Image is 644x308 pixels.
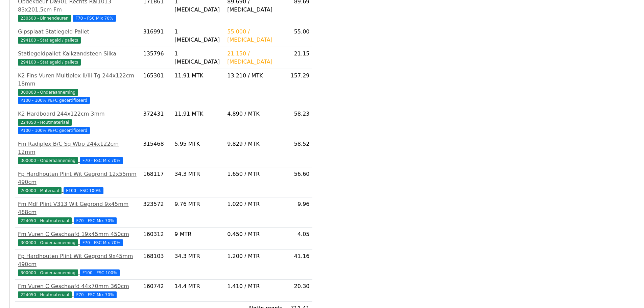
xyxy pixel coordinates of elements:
span: P100 - 100% PEFC gecertificeerd [18,127,90,134]
span: 294100 - Statiegeld / pallets [18,59,81,66]
div: 11.91 MTK [174,72,222,80]
div: Statiegeldpallet Kalkzandsteen Silka [18,50,138,58]
td: 58.52 [285,137,312,167]
div: Gipsplaat Statiegeld Pallet [18,28,138,36]
div: K2 Fins Vuren Multiplex Ii/Iii Tg 244x122cm 18mm [18,72,138,88]
div: 1.410 / MTR [227,282,282,290]
td: 165301 [140,69,172,107]
a: K2 Fins Vuren Multiplex Ii/Iii Tg 244x122cm 18mm300000 - Onderaanneming P100 - 100% PEFC gecertif... [18,72,138,104]
td: 135796 [140,47,172,69]
span: 300000 - Onderaanneming [18,269,78,276]
a: K2 Hardboard 244x122cm 3mm224050 - Houtmateriaal P100 - 100% PEFC gecertificeerd [18,110,138,134]
span: F70 - FSC Mix 70% [74,217,117,224]
div: 1 [MEDICAL_DATA] [174,28,222,44]
div: 34.3 MTR [174,170,222,178]
a: Fm Vuren C Geschaafd 19x45mm 450cm300000 - Onderaanneming F70 - FSC Mix 70% [18,230,138,246]
div: 5.95 MTK [174,140,222,148]
span: 294100 - Statiegeld / pallets [18,37,81,44]
a: Fm Vuren C Geschaafd 44x70mm 360cm224050 - Houtmateriaal F70 - FSC Mix 70% [18,282,138,299]
td: 168117 [140,167,172,197]
span: 224050 - Houtmateriaal [18,291,72,298]
div: Fm Radiplex B/C Sq Wbp 244x122cm 12mm [18,140,138,156]
div: 9.76 MTR [174,200,222,208]
td: 55.00 [285,25,312,47]
span: P100 - 100% PEFC gecertificeerd [18,97,90,104]
td: 21.15 [285,47,312,69]
div: 9 MTR [174,230,222,238]
td: 157.29 [285,69,312,107]
div: 34.3 MTR [174,252,222,260]
td: 160742 [140,280,172,302]
span: 224050 - Houtmateriaal [18,217,72,224]
td: 9.96 [285,197,312,228]
span: 224050 - Houtmateriaal [18,119,72,126]
td: 20.30 [285,280,312,302]
span: 300000 - Onderaanneming [18,89,78,96]
span: F100 - FSC 100% [64,187,103,194]
div: 9.829 / MTK [227,140,282,148]
td: 315468 [140,137,172,167]
a: Statiegeldpallet Kalkzandsteen Silka294100 - Statiegeld / pallets [18,50,138,66]
div: Fp Hardhouten Plint Wit Gegrond 12x55mm 490cm [18,170,138,186]
div: 4.890 / MTK [227,110,282,118]
a: Fm Radiplex B/C Sq Wbp 244x122cm 12mm300000 - Onderaanneming F70 - FSC Mix 70% [18,140,138,164]
td: 58.23 [285,107,312,137]
td: 160312 [140,228,172,250]
span: 200000 - Materiaal [18,187,62,194]
span: 300000 - Onderaanneming [18,239,78,246]
a: Fm Mdf Plint V313 Wit Gegrond 9x45mm 488cm224050 - Houtmateriaal F70 - FSC Mix 70% [18,200,138,224]
td: 4.05 [285,228,312,250]
div: 1.020 / MTR [227,200,282,208]
div: 14.4 MTR [174,282,222,290]
a: Gipsplaat Statiegeld Pallet294100 - Statiegeld / pallets [18,28,138,44]
td: 316991 [140,25,172,47]
div: Fm Mdf Plint V313 Wit Gegrond 9x45mm 488cm [18,200,138,216]
div: 0.450 / MTR [227,230,282,238]
a: Fp Hardhouten Plint Wit Gegrond 12x55mm 490cm200000 - Materiaal F100 - FSC 100% [18,170,138,194]
td: 56.60 [285,167,312,197]
span: 300000 - Onderaanneming [18,157,78,164]
div: 1.200 / MTR [227,252,282,260]
div: 55.000 / [MEDICAL_DATA] [227,28,282,44]
span: F70 - FSC Mix 70% [74,291,117,298]
td: 41.16 [285,250,312,280]
span: F70 - FSC Mix 70% [80,239,123,246]
div: 1 [MEDICAL_DATA] [174,50,222,66]
div: Fp Hardhouten Plint Wit Gegrond 9x45mm 490cm [18,252,138,268]
div: K2 Hardboard 244x122cm 3mm [18,110,138,118]
td: 372431 [140,107,172,137]
div: Fm Vuren C Geschaafd 44x70mm 360cm [18,282,138,290]
div: 1.650 / MTR [227,170,282,178]
td: 323572 [140,197,172,228]
span: 230500 - Binnendeuren [18,15,71,22]
a: Fp Hardhouten Plint Wit Gegrond 9x45mm 490cm300000 - Onderaanneming F100 - FSC 100% [18,252,138,277]
div: 21.150 / [MEDICAL_DATA] [227,50,282,66]
span: F70 - FSC Mix 70% [80,157,123,164]
td: 168103 [140,250,172,280]
span: F70 - FSC Mix 70% [73,15,116,22]
div: Fm Vuren C Geschaafd 19x45mm 450cm [18,230,138,238]
div: 11.91 MTK [174,110,222,118]
span: F100 - FSC 100% [80,269,120,276]
div: 13.210 / MTK [227,72,282,80]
